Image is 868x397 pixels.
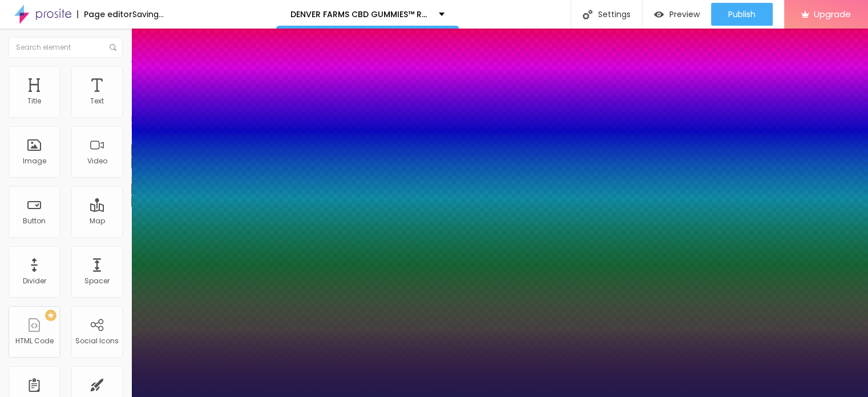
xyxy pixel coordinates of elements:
span: Preview [669,10,700,19]
img: view-1.svg [654,10,664,19]
div: Page editor [77,10,132,18]
div: Spacer [84,277,110,285]
input: Search element [9,37,123,58]
div: Saving... [132,10,164,18]
div: Image [23,157,46,165]
button: Publish [711,3,773,26]
div: Video [87,157,107,165]
p: DENVER FARMS CBD GUMMIES™ REVIEW [290,10,430,18]
img: Icone [583,10,592,19]
div: Social Icons [75,337,119,345]
div: Map [90,217,105,225]
div: HTML Code [15,337,54,345]
div: Divider [23,277,46,285]
div: Title [27,97,41,105]
span: Upgrade [814,9,851,19]
img: Icone [110,44,116,51]
span: Publish [728,10,756,19]
button: Preview [643,3,711,26]
div: Button [23,217,46,225]
div: Text [90,97,104,105]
